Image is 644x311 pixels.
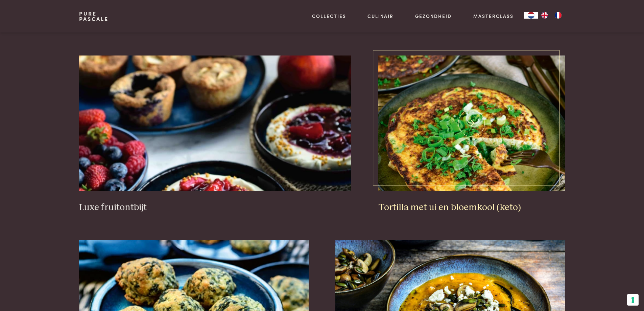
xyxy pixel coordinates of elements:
a: Gezondheid [415,13,452,20]
a: EN [538,12,551,19]
a: NL [524,12,538,19]
h3: Luxe fruitontbijt [79,202,351,214]
img: Tortilla met ui en bloemkool (keto) [378,55,565,191]
a: Masterclass [473,13,514,20]
h3: Tortilla met ui en bloemkool (keto) [378,202,565,214]
ul: Language list [538,12,565,19]
a: Culinair [367,13,393,20]
a: Luxe fruitontbijt Luxe fruitontbijt [79,55,351,213]
a: FR [551,12,565,19]
a: Tortilla met ui en bloemkool (keto) Tortilla met ui en bloemkool (keto) [378,55,565,213]
a: Collecties [312,13,346,20]
a: PurePascale [79,11,109,22]
div: Language [524,12,538,19]
img: Luxe fruitontbijt [79,55,351,191]
button: Uw voorkeuren voor toestemming voor trackingtechnologieën [627,294,639,306]
aside: Language selected: Nederlands [524,12,565,19]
